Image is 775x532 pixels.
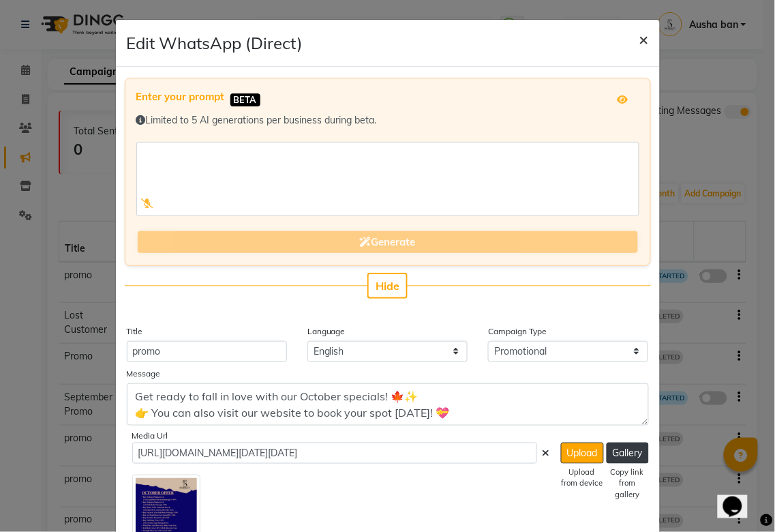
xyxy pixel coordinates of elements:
div: Upload from device [561,467,604,490]
input: ex. https://img.dingg.app/invoice.jpg or uploaded image name [132,443,537,464]
button: Close [628,20,660,58]
button: Gallery [607,443,649,464]
label: Media Url [132,430,168,442]
button: Upload [561,443,604,464]
label: Message [127,368,161,380]
span: Hide [376,279,399,293]
iframe: chat widget [718,477,761,518]
button: Hide [367,273,408,299]
label: Language [307,325,346,338]
div: Limited to 5 AI generations per business during beta. [136,113,639,128]
input: Enter Title [127,341,287,362]
div: Copy link from gallery [607,467,649,501]
span: × [639,29,649,49]
h4: Edit WhatsApp (Direct) [127,31,303,55]
span: BETA [230,93,260,106]
label: Campaign Type [488,325,547,338]
label: Enter your prompt [136,89,225,105]
label: Title [127,325,143,338]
